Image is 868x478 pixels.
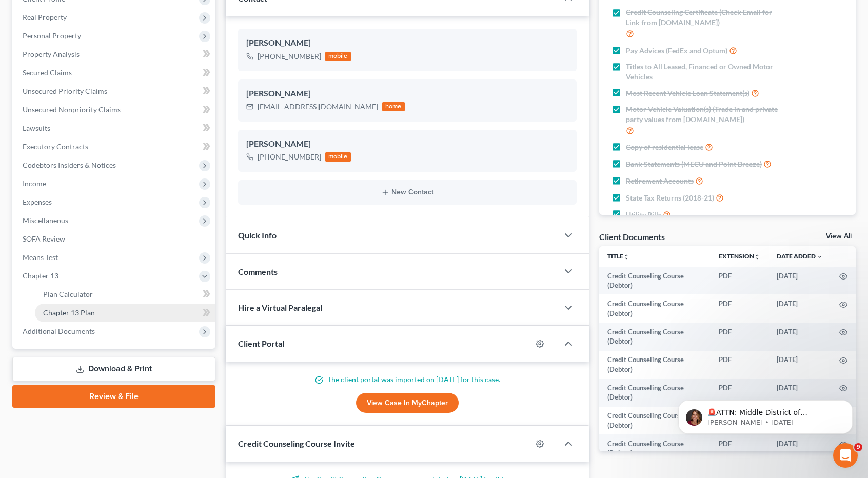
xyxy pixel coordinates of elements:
[711,351,768,379] td: PDF
[626,159,762,169] span: Bank Statements (MECU and Point Breeze)
[258,51,321,62] div: [PHONE_NUMBER]
[607,252,629,260] a: Titleunfold_more
[719,252,760,260] a: Extensionunfold_more
[43,308,95,317] span: Chapter 13 Plan
[23,271,58,280] span: Chapter 13
[238,439,355,448] span: Credit Counseling Course Invite
[23,197,52,206] span: Expenses
[238,303,322,312] span: Hire a Virtual Paralegal
[14,230,215,248] a: SOFA Review
[23,105,121,114] span: Unsecured Nonpriority Claims
[768,294,831,323] td: [DATE]
[246,88,568,100] div: [PERSON_NAME]
[23,87,107,95] span: Unsecured Priority Claims
[626,142,703,152] span: Copy of residential lease
[23,13,67,22] span: Real Property
[23,31,81,40] span: Personal Property
[626,176,694,186] span: Retirement Accounts
[626,210,661,220] span: Utility Bills
[663,379,868,450] iframe: Intercom notifications message
[711,323,768,351] td: PDF
[854,443,862,451] span: 9
[12,357,215,381] a: Download & Print
[23,161,116,169] span: Codebtors Insiders & Notices
[599,267,711,295] td: Credit Counseling Course (Debtor)
[599,351,711,379] td: Credit Counseling Course (Debtor)
[626,104,783,125] span: Motor Vehicle Valuation(s) (Trade in and private party values from [DOMAIN_NAME])
[768,267,831,295] td: [DATE]
[711,267,768,295] td: PDF
[768,323,831,351] td: [DATE]
[23,234,65,243] span: SOFA Review
[246,188,568,196] button: New Contact
[14,45,215,64] a: Property Analysis
[777,252,823,260] a: Date Added expand_more
[23,124,50,132] span: Lawsuits
[23,179,46,188] span: Income
[623,254,629,260] i: unfold_more
[599,434,711,463] td: Credit Counseling Course (Debtor)
[768,351,831,379] td: [DATE]
[833,443,858,468] iframe: Intercom live chat
[35,304,215,322] a: Chapter 13 Plan
[599,407,711,435] td: Credit Counseling Course (Debtor)
[14,119,215,137] a: Lawsuits
[43,290,93,298] span: Plan Calculator
[325,152,351,162] div: mobile
[23,68,72,77] span: Secured Claims
[626,62,783,82] span: Titles to All Leased, Financed or Owned Motor Vehicles
[599,231,665,242] div: Client Documents
[14,64,215,82] a: Secured Claims
[35,285,215,304] a: Plan Calculator
[325,52,351,61] div: mobile
[23,253,58,262] span: Means Test
[599,323,711,351] td: Credit Counseling Course (Debtor)
[14,82,215,101] a: Unsecured Priority Claims
[238,267,278,276] span: Comments
[826,233,852,240] a: View All
[599,294,711,323] td: Credit Counseling Course (Debtor)
[23,142,88,151] span: Executory Contracts
[258,102,378,112] div: [EMAIL_ADDRESS][DOMAIN_NAME]
[238,230,277,240] span: Quick Info
[258,152,321,162] div: [PHONE_NUMBER]
[14,137,215,156] a: Executory Contracts
[356,393,459,413] a: View Case in MyChapter
[12,385,215,408] a: Review & File
[238,338,284,348] span: Client Portal
[14,101,215,119] a: Unsecured Nonpriority Claims
[626,88,749,98] span: Most Recent Vehicle Loan Statement(s)
[382,102,405,111] div: home
[246,138,568,150] div: [PERSON_NAME]
[626,7,783,28] span: Credit Counseling Certificate (Check Email for Link from [DOMAIN_NAME])
[246,37,568,49] div: [PERSON_NAME]
[817,254,823,260] i: expand_more
[626,46,727,56] span: Pay Advices (FedEx and Optum)
[23,327,95,335] span: Additional Documents
[626,193,714,203] span: State Tax Returns (2018-21)
[238,374,577,385] p: The client portal was imported on [DATE] for this case.
[23,216,68,225] span: Miscellaneous
[754,254,760,260] i: unfold_more
[711,294,768,323] td: PDF
[599,379,711,407] td: Credit Counseling Course (Debtor)
[23,50,80,58] span: Property Analysis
